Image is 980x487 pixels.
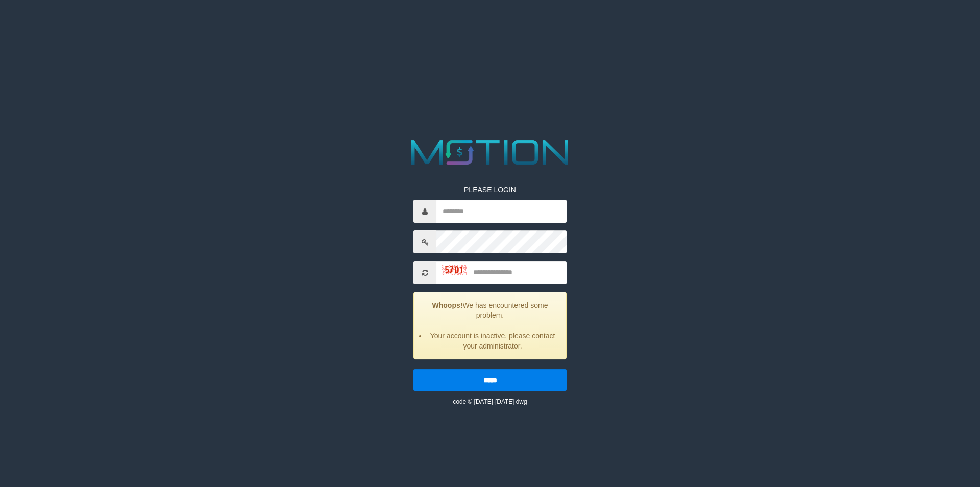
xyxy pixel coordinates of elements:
[427,331,558,351] li: Your account is inactive, please contact your administrator.
[413,292,567,359] div: We has encountered some problem.
[442,265,467,275] img: captcha
[432,301,463,309] strong: Whoops!
[413,184,567,195] p: PLEASE LOGIN
[453,398,527,405] small: code © [DATE]-[DATE] dwg
[404,135,576,169] img: MOTION_logo.png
